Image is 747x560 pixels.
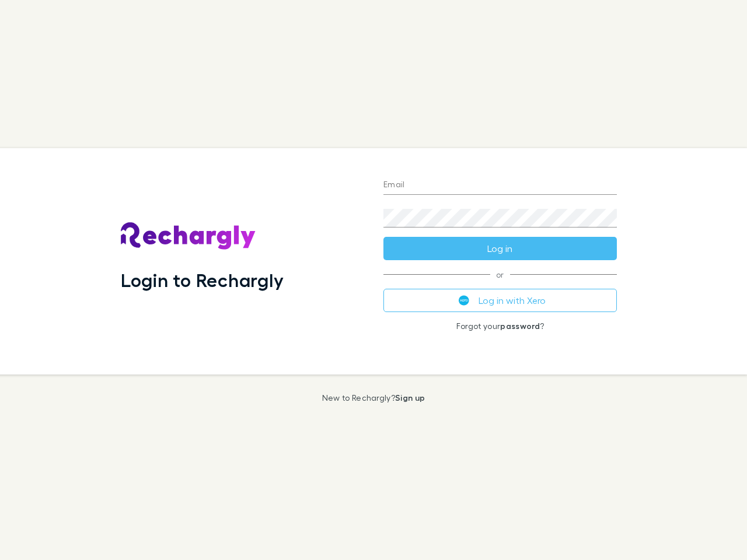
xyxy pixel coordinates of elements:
img: Rechargly's Logo [121,222,256,250]
h1: Login to Rechargly [121,269,284,291]
a: Sign up [395,393,425,402]
button: Log in [383,237,617,260]
a: password [500,321,540,331]
p: New to Rechargly? [322,393,425,402]
button: Log in with Xero [383,289,617,312]
p: Forgot your ? [383,321,617,331]
span: or [383,274,617,275]
img: Xero's logo [459,295,469,306]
